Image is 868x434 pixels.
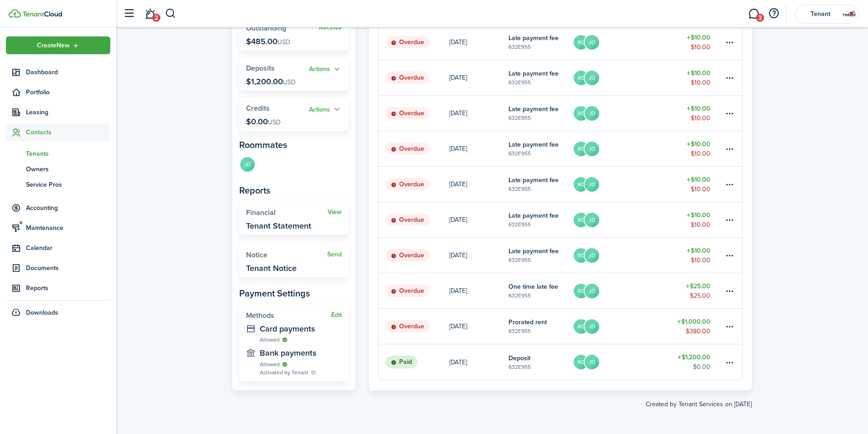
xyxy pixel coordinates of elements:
[585,142,599,156] avatar-text: JD
[508,353,530,363] table-info-title: Deposit
[669,96,724,131] a: $10.00$10.00
[508,238,573,273] a: Late payment fee632E955
[449,357,467,367] p: [DATE]
[239,156,256,174] a: JD
[669,309,724,344] a: $1,000.00$380.00
[508,256,531,264] table-subtitle: 632E955
[585,248,599,263] avatar-text: JD
[379,273,449,308] a: Overdue
[26,223,110,233] span: Maintenance
[319,24,342,31] a: Receive
[573,131,669,166] a: RCJD
[574,355,588,369] avatar-text: RC
[385,285,430,297] status: Overdue
[449,273,508,308] a: [DATE]
[508,211,559,220] table-info-title: Late payment fee
[6,63,110,81] a: Dashboard
[385,178,430,191] status: Overdue
[508,344,573,380] a: Deposit632E955
[385,143,430,155] status: Overdue
[508,309,573,344] a: Prorated rent632E955
[693,362,710,372] table-amount-description: $0.00
[449,25,508,60] a: [DATE]
[449,108,467,118] p: [DATE]
[309,104,342,115] button: Open menu
[6,279,110,297] a: Reports
[449,60,508,95] a: [DATE]
[686,281,710,291] table-amount-title: $25.00
[260,360,280,368] span: Allowed
[508,175,559,185] table-info-title: Late payment fee
[26,67,110,77] span: Dashboard
[585,355,599,369] avatar-text: JD
[508,33,559,43] table-info-title: Late payment fee
[585,35,599,50] avatar-text: JD
[687,246,710,255] table-amount-title: $10.00
[449,202,508,237] a: [DATE]
[574,35,588,50] avatar-text: RC
[573,96,669,131] a: RCJD
[141,2,159,26] a: Notifications
[585,213,599,227] avatar-text: JD
[508,291,531,300] table-subtitle: 632E955
[691,42,710,52] table-amount-description: $10.00
[449,144,467,153] p: [DATE]
[165,6,176,21] button: Search
[449,37,467,47] p: [DATE]
[246,103,270,113] span: Credits
[152,14,160,22] span: 2
[26,107,110,117] span: Leasing
[573,344,669,380] a: RCJD
[6,146,110,161] a: Tenants
[385,71,430,84] status: Overdue
[6,177,110,192] a: Service Pros
[26,283,110,293] span: Reports
[766,6,781,21] button: Open resource center
[687,175,710,184] table-amount-title: $10.00
[240,157,255,172] avatar-text: JD
[669,131,724,166] a: $10.00$10.00
[802,11,838,17] span: Tenant
[26,128,110,137] span: Contacts
[585,319,599,334] avatar-text: JD
[691,149,710,158] table-amount-description: $10.00
[309,104,342,115] widget-stats-action: Actions
[449,344,508,380] a: [DATE]
[26,180,110,189] span: Service Pros
[6,36,110,54] button: Open menu
[246,209,328,217] widget-stats-title: Financial
[26,243,110,253] span: Calendar
[691,255,710,265] table-amount-description: $10.00
[574,142,588,156] avatar-text: RC
[677,317,710,327] table-amount-title: $1,000.00
[508,140,559,149] table-info-title: Late payment fee
[239,138,349,152] panel-main-subtitle: Roommates
[574,177,588,192] avatar-text: RC
[9,9,21,18] img: TenantCloud
[687,104,710,113] table-amount-title: $10.00
[691,184,710,194] table-amount-description: $10.00
[260,368,308,377] span: Activated by Tenant
[585,177,599,192] avatar-text: JD
[691,220,710,230] table-amount-description: $10.00
[686,327,710,336] table-amount-description: $380.00
[246,221,311,230] widget-stats-description: Tenant Statement
[246,63,275,73] span: Deposits
[379,238,449,273] a: Overdue
[687,210,710,220] table-amount-title: $10.00
[385,36,430,49] status: Overdue
[246,264,297,273] widget-stats-description: Tenant Notice
[508,202,573,237] a: Late payment fee632E955
[508,167,573,202] a: Late payment fee632E955
[508,363,531,371] table-subtitle: 632E955
[508,220,531,229] table-subtitle: 632E955
[573,309,669,344] a: RCJD
[246,311,331,320] widget-stats-title: Methods
[573,202,669,237] a: RCJD
[260,324,342,333] widget-stats-description: Card payments
[26,263,110,273] span: Documents
[678,352,710,362] table-amount-title: $1,200.00
[327,251,342,258] a: Send
[379,131,449,166] a: Overdue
